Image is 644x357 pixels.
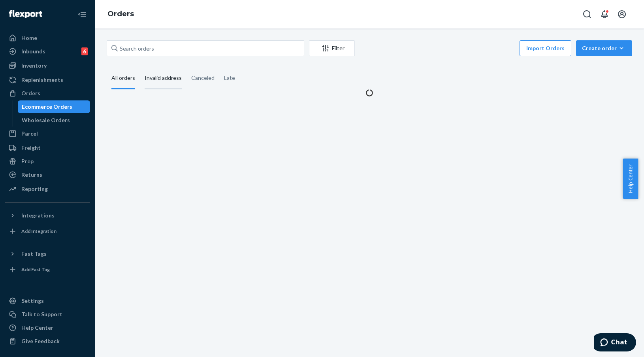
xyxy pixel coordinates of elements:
a: Home [5,32,90,44]
div: Canceled [191,68,215,88]
a: Prep [5,155,90,168]
div: Returns [21,171,42,179]
button: Close Navigation [74,6,90,22]
a: Inbounds6 [5,45,90,58]
div: All orders [111,68,135,89]
a: Help Center [5,321,90,334]
div: Orders [21,89,40,97]
div: Give Feedback [21,337,60,345]
a: Ecommerce Orders [18,100,90,113]
iframe: Opens a widget where you can chat to one of our agents [594,333,636,353]
a: Orders [107,9,134,18]
button: Open Search Box [579,6,595,22]
button: Integrations [5,209,90,222]
a: Add Integration [5,225,90,238]
div: Home [21,34,37,42]
a: Reporting [5,183,90,195]
div: Prep [21,157,34,165]
a: Returns [5,168,90,181]
button: Help Center [623,159,638,199]
div: Invalid address [145,68,182,89]
button: Filter [309,40,355,56]
div: Talk to Support [21,310,62,318]
div: Help Center [21,324,53,332]
div: Fast Tags [21,250,47,258]
div: Settings [21,297,44,305]
button: Open account menu [614,6,630,22]
div: 6 [81,47,88,55]
button: Fast Tags [5,247,90,260]
div: Reporting [21,185,48,193]
img: Flexport logo [9,10,42,18]
button: Open notifications [597,6,612,22]
div: Create order [582,44,626,52]
a: Wholesale Orders [18,114,90,127]
div: Filter [309,44,354,52]
div: Inbounds [21,47,45,55]
a: Settings [5,295,90,307]
div: Wholesale Orders [22,116,70,124]
a: Orders [5,87,90,100]
a: Add Fast Tag [5,263,90,276]
div: Integrations [21,212,55,219]
div: Ecommerce Orders [22,103,72,111]
button: Talk to Support [5,308,90,321]
a: Parcel [5,127,90,140]
ol: breadcrumbs [101,3,140,26]
input: Search orders [107,40,304,56]
button: Give Feedback [5,335,90,348]
div: Add Integration [21,228,56,234]
a: Replenishments [5,74,90,86]
button: Import Orders [520,40,571,56]
div: Replenishments [21,76,63,84]
div: Late [224,68,235,88]
a: Freight [5,142,90,154]
div: Freight [21,144,41,152]
button: Create order [576,40,632,56]
a: Inventory [5,59,90,72]
div: Add Fast Tag [21,266,50,273]
div: Parcel [21,130,38,138]
div: Inventory [21,62,47,70]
